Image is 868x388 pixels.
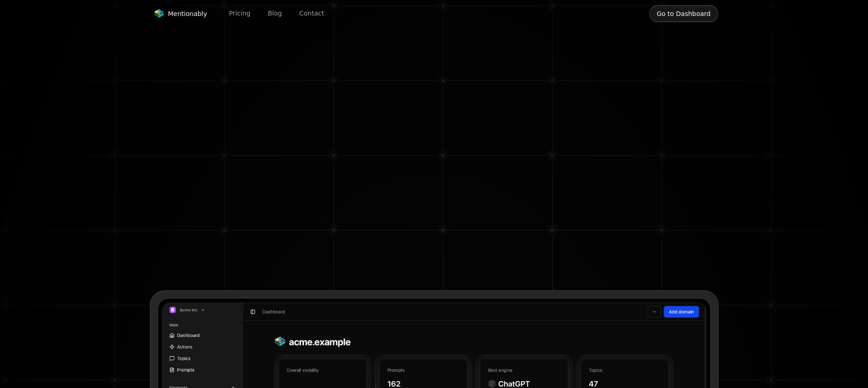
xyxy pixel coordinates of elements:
button: Go to Dashboard [649,5,718,22]
a: Mentionably [150,7,211,20]
a: Blog [261,6,289,21]
img: Mentionably logo [154,9,164,18]
span: Mentionably [168,9,207,18]
a: Pricing [222,6,258,21]
a: Contact [292,6,331,21]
